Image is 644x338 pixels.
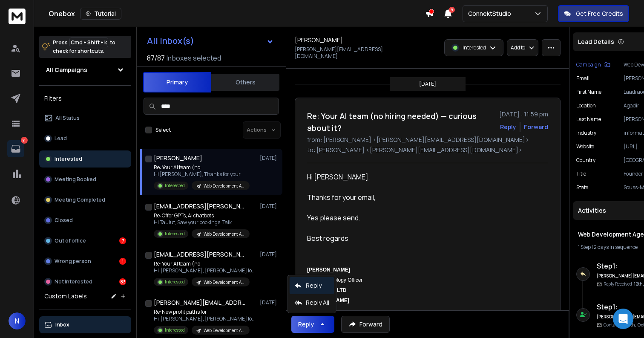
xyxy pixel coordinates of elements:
p: Interested [165,279,185,285]
button: All Inbox(s) [140,32,281,49]
h1: All Campaigns [46,66,87,74]
p: Campaign [576,61,601,68]
p: to: [PERSON_NAME] <[PERSON_NAME][EMAIL_ADDRESS][DOMAIN_NAME]> [307,146,548,154]
button: Interested [39,150,131,168]
p: Interested [463,44,486,51]
button: Not Interested83 [39,273,131,290]
button: Get Free Credits [558,5,629,22]
button: Meeting Booked [39,171,131,188]
h1: All Inbox(s) [147,37,194,45]
p: [PERSON_NAME][EMAIL_ADDRESS][DOMAIN_NAME] [295,46,425,60]
p: Add to [511,44,525,51]
button: Forward [341,316,390,333]
p: Wrong person [55,258,91,265]
p: Re: New profit paths for [154,309,256,315]
span: Cmd + Shift + k [69,38,108,47]
button: Out of office7 [39,232,131,249]
h3: Filters [39,92,131,104]
p: Web Development Agency Last [204,183,244,189]
button: N [9,312,26,329]
p: Hi [PERSON_NAME], Thanks for your [154,171,250,178]
div: Best regards [307,233,541,243]
p: Re: Offer GPTs, AI chatbots [154,212,250,219]
p: Not Interested [55,278,92,285]
h1: [PERSON_NAME][EMAIL_ADDRESS][DOMAIN_NAME] [154,298,247,307]
p: Closed [55,217,73,224]
button: Wrong person1 [39,253,131,270]
p: Lead Details [578,38,614,46]
p: Country [576,157,595,164]
p: First Name [576,89,601,95]
h1: [EMAIL_ADDRESS][PERSON_NAME] [154,250,247,259]
p: Last Name [576,116,601,123]
p: Re: Your AI team (no [154,164,250,171]
p: [DATE] [260,203,279,210]
button: Meeting Completed [39,191,131,208]
p: from: [PERSON_NAME] <[PERSON_NAME][EMAIL_ADDRESS][DOMAIN_NAME]> [307,136,548,144]
span: 9 [449,7,455,13]
div: Open Intercom Messenger [613,309,633,329]
button: Inbox [39,316,131,333]
p: Meeting Booked [55,176,96,183]
p: Lead [55,135,67,142]
h3: Inboxes selected [167,53,221,63]
button: Tutorial [80,8,121,20]
p: Reply All [306,298,329,307]
h3: Custom Labels [44,292,87,300]
p: location [576,102,596,109]
p: Web Development Agency Last [204,231,244,237]
p: title [576,170,586,177]
p: Hi [PERSON_NAME], [PERSON_NAME] looped me in here. [154,267,256,274]
p: Email [576,75,589,82]
h1: Re: Your AI team (no hiring needed) — curious about it? [307,110,494,134]
h1: [EMAIL_ADDRESS][PERSON_NAME][DOMAIN_NAME] [154,202,247,211]
div: Reply [298,320,314,329]
h1: [PERSON_NAME] [295,36,343,44]
p: Web Development Agency Last [204,327,244,334]
span: 1 Step [578,243,591,251]
p: Interested [165,327,185,333]
p: All Status [55,115,80,121]
span: 2 days in sequence [594,243,638,251]
b: [PERSON_NAME] [307,267,350,273]
p: [DATE] [260,251,279,258]
p: Hi [PERSON_NAME], [PERSON_NAME] looped me in here. [154,315,256,322]
p: industry [576,130,596,136]
p: Hi Taulut, Saw your bookings. Talk [154,219,250,226]
p: [DATE] [419,81,436,87]
p: Reply [306,281,322,290]
button: Closed [39,212,131,229]
p: Get Free Credits [576,9,623,18]
div: 83 [119,278,126,285]
p: website [576,143,594,150]
p: Interested [165,182,185,189]
div: Yes please send. [307,213,541,223]
p: Press to check for shortcuts. [53,38,115,55]
p: ConnektStudio [468,9,515,18]
button: Lead [39,130,131,147]
p: [DATE] : 11:59 pm [499,110,548,118]
button: Reply [291,316,334,333]
p: Re: Your AI team (no [154,260,256,267]
p: Interested [55,156,82,162]
button: All Status [39,110,131,127]
div: Forward [524,123,548,131]
span: 87 / 87 [147,53,165,63]
button: All Campaigns [39,61,131,78]
p: [DATE] [260,155,279,162]
label: Select [155,127,171,133]
a: 91 [7,140,24,157]
div: Thanks for your email, [307,192,541,202]
div: Onebox [49,8,425,20]
button: Others [211,73,279,92]
p: [DATE] [260,299,279,306]
p: Inbox [55,321,69,328]
div: 7 [119,237,126,244]
p: Out of office [55,237,86,244]
p: 91 [21,137,28,144]
div: 1 [119,258,126,265]
button: Reply [500,123,516,131]
p: Meeting Completed [55,196,105,203]
p: State [576,184,588,191]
